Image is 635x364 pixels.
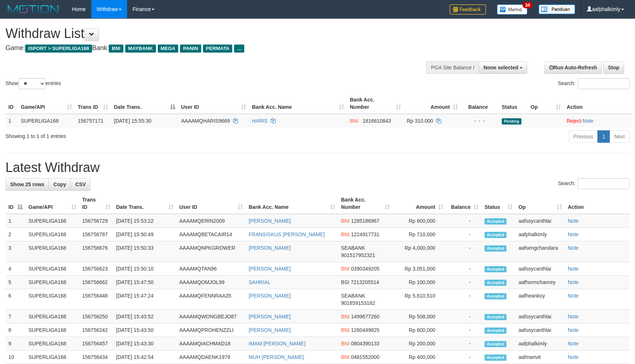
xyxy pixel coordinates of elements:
span: BNI [350,118,358,124]
a: [PERSON_NAME] [249,293,291,299]
span: 34 [523,2,532,8]
th: Status: activate to sort column ascending [482,193,516,214]
th: Trans ID: activate to sort column ascending [75,93,111,114]
td: - [446,323,482,337]
td: Rp 508,000 [393,310,446,323]
input: Search: [578,78,630,89]
span: BNI [109,45,123,53]
span: MEGA [158,45,179,53]
td: [DATE] 15:43:30 [113,337,176,350]
td: SUPERLIGA168 [18,114,75,127]
span: Accepted [485,218,506,225]
span: Accepted [485,245,506,252]
td: [DATE] 15:47:24 [113,289,176,310]
td: 156756729 [79,214,113,228]
td: aafphalkimly [516,337,565,350]
td: 5 [5,276,26,289]
td: AAAAMQIACHMAD18 [176,337,246,350]
span: Copy 1224917731 to clipboard [351,231,379,237]
th: Trans ID: activate to sort column ascending [79,193,113,214]
span: Copy 0390349205 to clipboard [351,266,379,272]
a: FRANSISKUS [PERSON_NAME] [249,231,325,237]
th: User ID: activate to sort column ascending [176,193,246,214]
td: - [446,337,482,350]
img: panduan.png [539,4,575,14]
td: AAAAMQDAENK1979 [176,350,246,364]
td: aafmanvit [516,350,565,364]
a: 1 [597,130,610,143]
img: Button%20Memo.svg [497,4,528,15]
th: Bank Acc. Name: activate to sort column ascending [249,93,347,114]
td: - [446,310,482,323]
a: Note [568,245,579,251]
span: Copy 1499677260 to clipboard [351,314,379,319]
a: [PERSON_NAME] [249,245,291,251]
th: Action [564,93,632,114]
label: Search: [558,178,630,189]
td: aafhormchanrey [516,276,565,289]
td: SUPERLIGA168 [26,310,79,323]
td: 9 [5,337,26,350]
td: 7 [5,310,26,323]
td: AAAAMQTAN96 [176,262,246,276]
td: SUPERLIGA168 [26,337,79,350]
td: SUPERLIGA168 [26,350,79,364]
td: [DATE] 15:47:50 [113,276,176,289]
td: AAAAMQPROHENZZLI [176,323,246,337]
button: None selected [479,61,527,74]
span: Copy 1260449825 to clipboard [351,327,379,333]
td: AAAAMQNPKGROWER [176,241,246,262]
th: Op: activate to sort column ascending [528,93,564,114]
td: 3 [5,241,26,262]
td: Rp 4,000,000 [393,241,446,262]
a: Note [568,231,579,237]
td: aafheankoy [516,289,565,310]
div: - - - [464,117,496,124]
td: SUPERLIGA168 [26,323,79,337]
span: None selected [483,65,518,70]
td: · [564,114,632,127]
div: Showing 1 to 1 of 1 entries [5,130,259,140]
td: aafphalkimly [516,228,565,241]
a: Note [568,218,579,224]
th: User ID: activate to sort column ascending [178,93,249,114]
label: Search: [558,78,630,89]
td: 156756623 [79,262,113,276]
th: Date Trans.: activate to sort column ascending [113,193,176,214]
td: - [446,276,482,289]
label: Show entries [5,78,61,89]
th: Bank Acc. Number: activate to sort column ascending [347,93,404,114]
a: Note [568,314,579,319]
th: ID: activate to sort column descending [5,193,26,214]
a: [PERSON_NAME] [249,314,291,319]
span: PERMATA [203,45,233,53]
td: aafsoycanthlai [516,310,565,323]
td: 156756457 [79,337,113,350]
span: 156757171 [78,118,103,124]
td: 6 [5,289,26,310]
td: 156756434 [79,350,113,364]
td: 2 [5,228,26,241]
span: SEABANK [341,293,365,299]
td: SUPERLIGA168 [26,214,79,228]
span: Copy [53,181,66,187]
span: Copy 0481552000 to clipboard [351,354,379,360]
td: aafsoycanthlai [516,262,565,276]
td: AAAAMQFENNRAA35 [176,289,246,310]
span: Copy 1816610843 to clipboard [363,118,391,124]
h4: Game: Bank: [5,45,416,52]
a: SAHRIAL [249,279,271,285]
a: [PERSON_NAME] [249,266,291,272]
th: Status [499,93,528,114]
td: 156756676 [79,241,113,262]
td: [DATE] 15:42:54 [113,350,176,364]
a: Note [568,327,579,333]
td: 156756242 [79,323,113,337]
a: Next [609,130,630,143]
td: AAAAMQOMJOL99 [176,276,246,289]
td: SUPERLIGA168 [26,262,79,276]
td: 4 [5,262,26,276]
a: IMAM [PERSON_NAME] [249,341,306,346]
a: Note [568,341,579,346]
a: Stop [603,61,624,74]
